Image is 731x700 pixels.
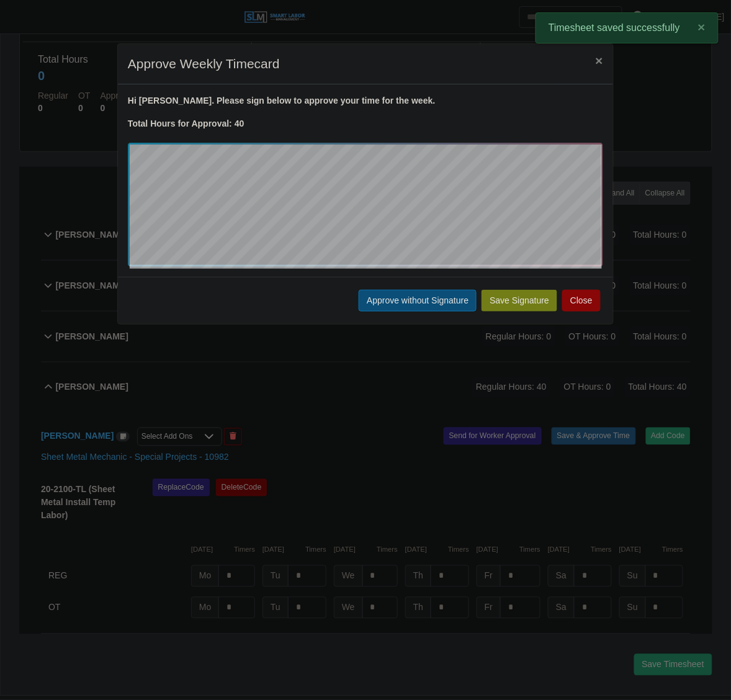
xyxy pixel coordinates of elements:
[128,54,280,74] h4: Approve Weekly Timecard
[482,290,557,312] button: Save Signature
[359,290,477,312] button: Approve without Signature
[698,20,706,34] span: ×
[128,96,436,105] strong: Hi [PERSON_NAME]. Please sign below to approve your time for the week.
[586,44,613,77] button: Close
[562,290,601,312] button: Close
[596,53,603,68] span: ×
[536,12,719,43] div: Timesheet saved successfully
[128,119,244,128] strong: Total Hours for Approval: 40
